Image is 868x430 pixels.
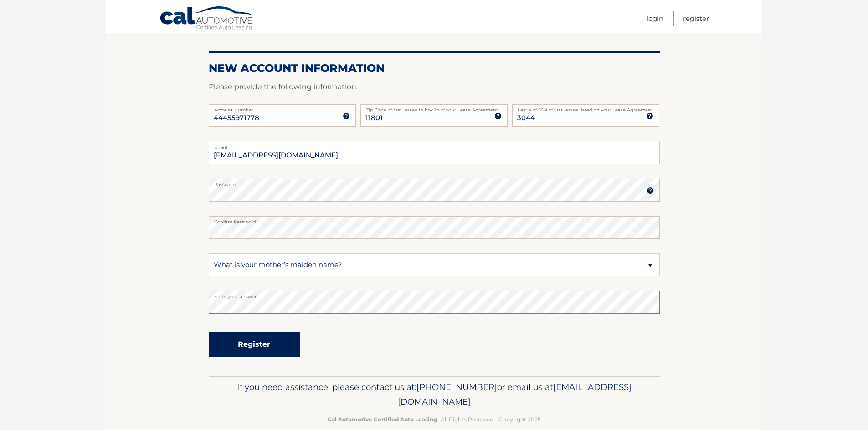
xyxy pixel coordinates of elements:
a: Login [647,11,663,26]
span: [PHONE_NUMBER] [416,382,497,392]
a: Register [683,11,709,26]
label: Account Number [209,104,356,111]
input: Account Number [209,104,356,127]
label: Last 4 of SSN of first lessee listed on your Lease Agreement [512,104,659,111]
label: Confirm Password [209,216,660,223]
img: tooltip.svg [494,112,502,120]
label: Zip Code of first lessee in box 1b of your Lease Agreement [360,104,508,111]
h2: New Account Information [209,61,660,75]
p: - All Rights Reserved - Copyright 2025 [215,415,654,424]
strong: Cal Automotive Certified Auto Leasing [328,416,437,423]
input: Email [209,142,660,164]
button: Register [209,332,300,357]
p: Please provide the following information. [209,81,660,93]
label: Password [209,179,660,186]
label: Enter your answer [209,291,660,298]
img: tooltip.svg [646,112,653,120]
input: SSN or EIN (last 4 digits only) [512,104,659,127]
p: If you need assistance, please contact us at: or email us at [215,380,654,409]
input: Zip Code [360,104,508,127]
span: [EMAIL_ADDRESS][DOMAIN_NAME] [398,382,632,407]
a: Cal Automotive [159,6,255,32]
img: tooltip.svg [647,187,654,194]
label: Email [209,142,660,149]
img: tooltip.svg [343,112,350,120]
